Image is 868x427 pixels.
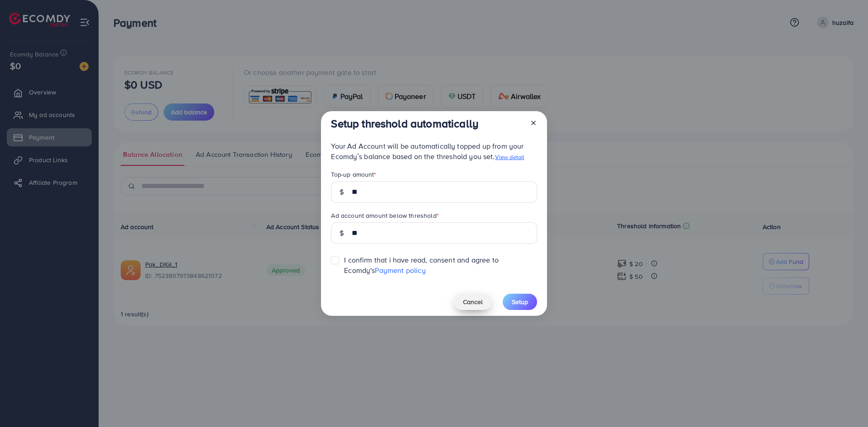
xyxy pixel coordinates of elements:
[331,170,376,179] label: Top-up amount
[331,141,524,161] span: Your Ad Account will be automatically topped up from your Ecomdy’s balance based on the threshold...
[830,386,861,420] iframe: Chat
[463,297,483,306] span: Cancel
[344,255,537,276] span: I confirm that i have read, consent and agree to Ecomdy's
[503,294,537,310] button: Setup
[375,265,425,275] a: Payment policy
[495,153,524,161] a: View detail
[512,297,528,306] span: Setup
[331,211,439,220] label: Ad account amount below threshold
[331,117,478,130] h3: Setup threshold automatically
[454,294,492,310] button: Cancel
